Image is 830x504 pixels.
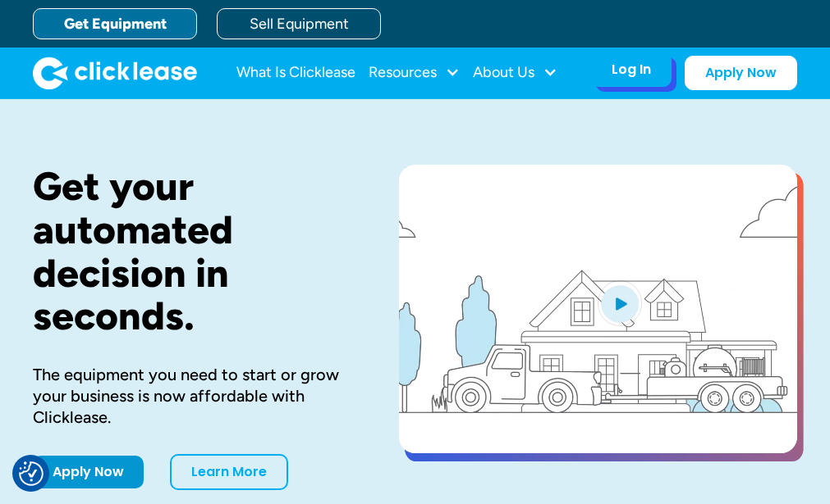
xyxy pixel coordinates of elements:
[473,57,557,89] div: About Us
[612,61,651,78] div: Log In
[399,165,797,453] a: open lightbox
[33,364,346,428] div: The equipment you need to start or grow your business is now affordable with Clicklease.
[236,57,355,89] a: What Is Clicklease
[19,461,44,486] button: Consent Preferences
[217,8,381,39] a: Sell Equipment
[33,456,144,488] a: Apply Now
[685,56,797,90] a: Apply Now
[598,280,642,326] img: Blue play button logo on a light blue circular background
[170,454,288,490] a: Learn More
[33,8,197,39] a: Get Equipment
[33,57,197,89] a: home
[33,165,346,338] h1: Get your automated decision in seconds.
[33,57,197,89] img: Clicklease logo
[19,461,44,486] img: Revisit consent button
[369,57,460,89] div: Resources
